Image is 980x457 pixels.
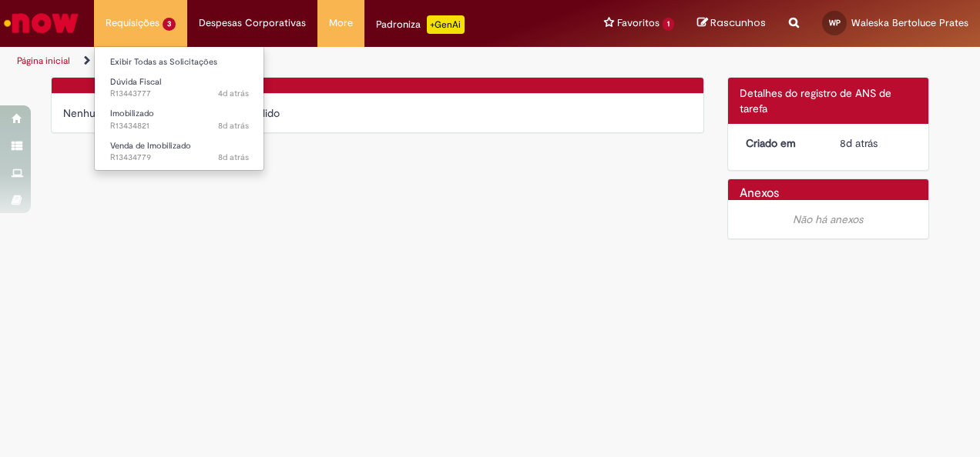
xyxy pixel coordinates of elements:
[110,140,191,152] span: Venda de Imobilizado
[734,135,829,151] dt: Criado em
[793,212,863,226] em: Não há anexos
[94,46,264,171] ul: Requisições
[697,16,766,31] a: Rascunhos
[218,152,249,163] span: 8d atrás
[95,74,264,102] a: Aberto R13443777 : Dúvida Fiscal
[218,120,249,132] span: 8d atrás
[110,76,161,88] span: Dúvida Fiscal
[163,18,176,31] span: 3
[199,15,306,31] span: Despesas Corporativas
[710,15,766,30] span: Rascunhos
[110,120,249,132] span: R13434821
[851,16,968,29] span: Waleska Bertoluce Prates
[617,15,659,31] span: Favoritos
[2,8,81,38] img: ServiceNow
[110,108,154,119] span: Imobilizado
[840,135,911,151] div: 21/08/2025 12:42:44
[740,187,779,201] h2: Anexos
[218,120,249,132] time: 21/08/2025 09:13:57
[17,55,70,67] a: Página inicial
[829,18,841,28] span: WP
[663,18,674,31] span: 1
[329,15,353,31] span: More
[218,88,249,99] time: 25/08/2025 11:31:01
[740,86,891,115] span: Detalhes do registro de ANS de tarefa
[376,15,465,34] div: Padroniza
[218,88,249,99] span: 4d atrás
[95,54,264,71] a: Exibir Todas as Solicitações
[110,88,249,100] span: R13443777
[95,105,264,134] a: Aberto R13434821 : Imobilizado
[840,136,878,150] time: 21/08/2025 12:42:44
[95,138,264,166] a: Aberto R13434779 : Venda de Imobilizado
[218,152,249,163] time: 21/08/2025 09:04:01
[840,136,878,150] span: 8d atrás
[106,15,159,31] span: Requisições
[110,152,249,164] span: R13434779
[63,105,692,121] div: Nenhum campo de comentário pode ser lido
[427,15,465,34] p: +GenAi
[12,47,642,75] ul: Trilhas de página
